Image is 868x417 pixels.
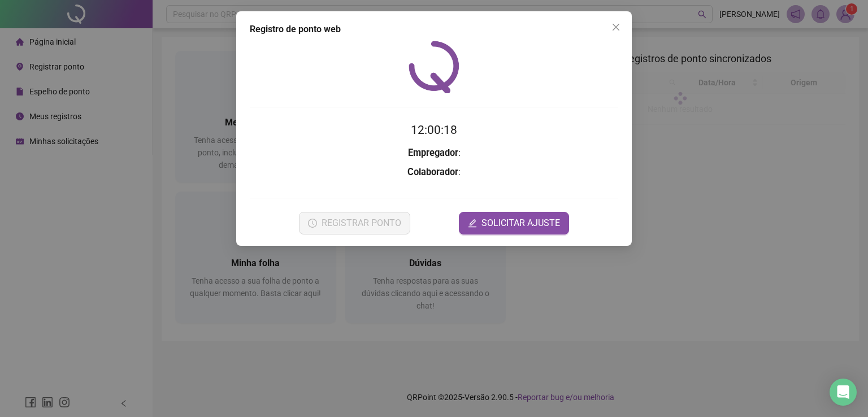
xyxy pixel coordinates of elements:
[250,146,618,160] h3: :
[299,212,410,234] button: REGISTRAR PONTO
[611,23,620,32] span: close
[411,123,457,137] time: 12:00:18
[481,216,560,230] span: SOLICITAR AJUSTE
[468,219,477,228] span: edit
[407,167,458,177] strong: Colaborador
[408,147,458,158] strong: Empregador
[830,379,857,406] div: Open Intercom Messenger
[250,165,618,180] h3: :
[250,23,618,36] div: Registro de ponto web
[607,18,625,36] button: Close
[409,41,459,93] img: QRPoint
[459,212,569,234] button: editSOLICITAR AJUSTE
